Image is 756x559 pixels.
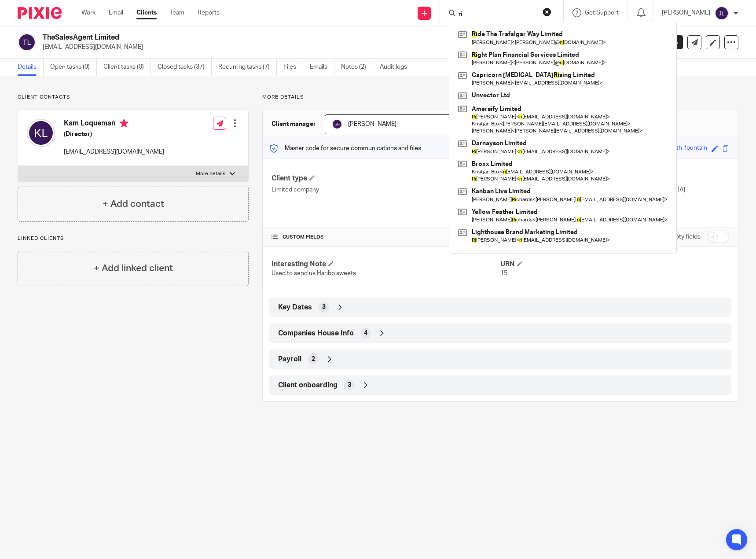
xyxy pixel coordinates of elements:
span: 4 [364,329,367,338]
h3: Client manager [272,120,316,129]
p: [EMAIL_ADDRESS][DOMAIN_NAME] [64,147,164,156]
input: Search [458,11,537,18]
span: Client onboarding [278,381,338,390]
p: Limited company [272,185,500,194]
span: Companies House Info [278,329,354,338]
span: Get Support [585,10,619,16]
a: Emails [310,59,334,76]
button: Clear [543,7,551,16]
img: svg%3E [715,6,729,20]
span: Key Dates [278,303,312,312]
p: [EMAIL_ADDRESS][DOMAIN_NAME] [43,43,619,51]
a: Open tasks (0) [50,59,97,76]
span: 3 [322,303,326,312]
a: Clients [136,8,157,17]
img: Pixie [18,7,62,19]
a: Audit logs [380,59,414,76]
img: svg%3E [27,119,55,147]
img: svg%3E [18,33,36,51]
a: Client tasks (0) [103,59,151,76]
h5: (Director) [64,130,164,139]
p: Client contacts [18,94,249,101]
a: Closed tasks (37) [158,59,212,76]
a: Details [18,59,44,76]
p: More details [262,94,738,101]
span: Used to send us Haribo sweets [272,270,356,276]
a: Files [283,59,303,76]
a: Email [109,8,123,17]
h2: TheSalesAgent Limited [43,33,503,42]
img: svg%3E [332,119,342,129]
span: Payroll [278,355,301,364]
p: [PERSON_NAME] [662,8,710,17]
a: Reports [198,8,220,17]
h4: Kam Loqueman [64,119,164,130]
span: 15 [500,270,507,276]
a: Notes (2) [341,59,373,76]
h4: Interesting Note [272,260,500,269]
a: Team [170,8,184,17]
p: Linked clients [18,235,249,242]
h4: Client type [272,174,500,183]
span: 2 [312,355,315,364]
a: Work [81,8,95,17]
span: [PERSON_NAME] [348,121,396,127]
a: Recurring tasks (7) [218,59,277,76]
h4: URN [500,260,729,269]
h4: + Add contact [103,197,164,211]
h4: + Add linked client [94,261,173,275]
i: Primary [120,119,128,128]
span: 3 [348,381,351,390]
p: Master code for secure communications and files [269,144,421,153]
h4: CUSTOM FIELDS [272,234,500,241]
p: More details [196,170,225,177]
